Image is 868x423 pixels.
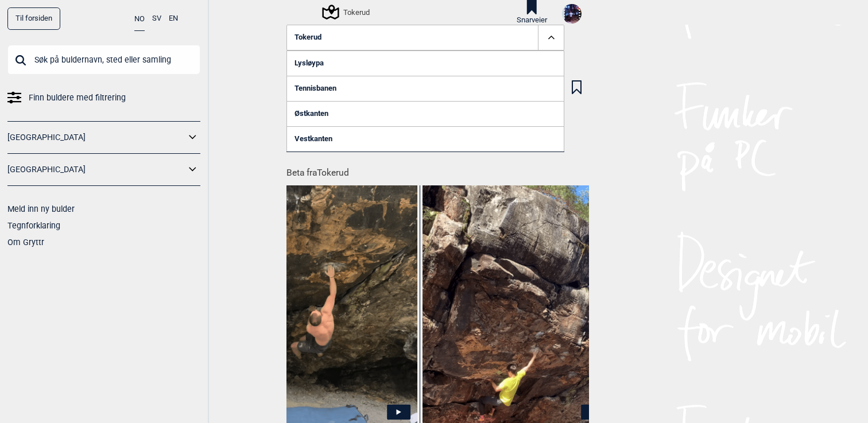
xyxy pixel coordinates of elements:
[7,204,75,214] a: Meld inn ny bulder
[562,4,582,24] img: DSCF8875
[7,90,200,106] a: Finn buldere med filtrering
[294,33,321,42] span: Tokerud
[134,7,145,31] button: NO
[169,7,178,30] button: EN
[324,5,370,19] div: Tokerud
[152,7,161,30] button: SV
[286,25,564,51] button: Tokerud
[7,7,60,30] a: Til forsiden
[7,129,185,146] a: [GEOGRAPHIC_DATA]
[286,101,564,126] a: Østkanten
[286,126,564,152] a: Vestkanten
[286,51,564,76] a: Lysløypa
[7,221,60,230] a: Tegnforklaring
[7,161,185,178] a: [GEOGRAPHIC_DATA]
[286,76,564,101] a: Tennisbanen
[29,90,126,106] span: Finn buldere med filtrering
[7,238,44,247] a: Om Gryttr
[286,160,589,180] h1: Beta fra Tokerud
[7,45,200,75] input: Søk på buldernavn, sted eller samling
